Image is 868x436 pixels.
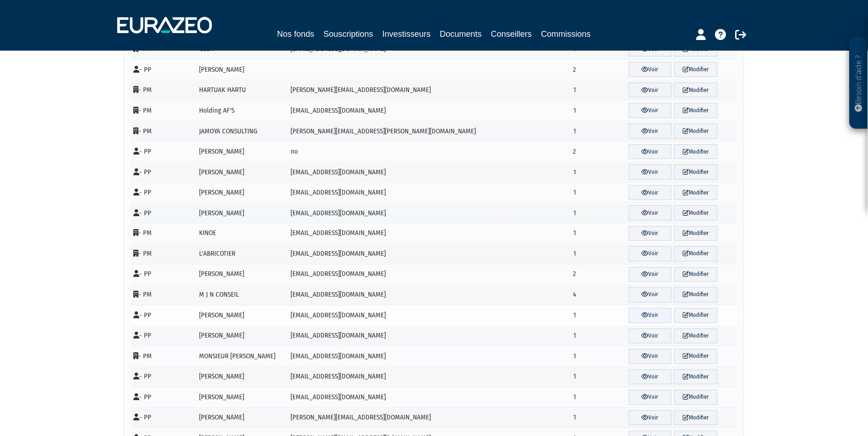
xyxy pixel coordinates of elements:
[196,305,288,326] td: [PERSON_NAME]
[541,28,591,40] a: Commissions
[629,411,672,426] a: Voir
[131,142,196,162] td: - PP
[629,349,672,364] a: Voir
[498,80,580,101] td: 1
[131,285,196,305] td: - PM
[287,387,498,408] td: [EMAIL_ADDRESS][DOMAIN_NAME]
[674,287,718,303] a: Modifier
[498,203,580,224] td: 1
[131,408,196,429] td: - PP
[674,226,718,241] a: Modifier
[131,100,196,121] td: - PM
[196,121,288,142] td: JAMOYA CONSULTING
[131,80,196,101] td: - PM
[629,390,672,405] a: Voir
[629,185,672,201] a: Voir
[674,124,718,139] a: Modifier
[498,264,580,285] td: 2
[131,244,196,264] td: - PM
[287,80,498,101] td: [PERSON_NAME][EMAIL_ADDRESS][DOMAIN_NAME]
[287,367,498,388] td: [EMAIL_ADDRESS][DOMAIN_NAME]
[196,387,288,408] td: [PERSON_NAME]
[196,162,288,183] td: [PERSON_NAME]
[196,285,288,305] td: M J N CONSEIL
[491,28,532,40] a: Conseillers
[196,367,288,388] td: [PERSON_NAME]
[196,264,288,285] td: [PERSON_NAME]
[629,62,672,77] a: Voir
[131,367,196,388] td: - PP
[629,308,672,323] a: Voir
[629,83,672,98] a: Voir
[287,100,498,121] td: [EMAIL_ADDRESS][DOMAIN_NAME]
[287,346,498,367] td: [EMAIL_ADDRESS][DOMAIN_NAME]
[196,224,288,244] td: KINOE
[629,329,672,344] a: Voir
[287,244,498,264] td: [EMAIL_ADDRESS][DOMAIN_NAME]
[674,329,718,344] a: Modifier
[498,59,580,80] td: 2
[629,247,672,262] a: Voir
[629,165,672,180] a: Voir
[674,267,718,282] a: Modifier
[498,121,580,142] td: 1
[674,103,718,118] a: Modifier
[196,203,288,224] td: [PERSON_NAME]
[117,17,212,34] img: 1732889491-logotype_eurazeo_blanc_rvb.png
[498,387,580,408] td: 1
[383,28,431,42] a: Investisseurs
[131,59,196,80] td: - PP
[287,264,498,285] td: [EMAIL_ADDRESS][DOMAIN_NAME]
[131,264,196,285] td: - PP
[131,121,196,142] td: - PM
[287,183,498,203] td: [EMAIL_ADDRESS][DOMAIN_NAME]
[131,387,196,408] td: - PP
[277,28,314,40] a: Nos fonds
[131,305,196,326] td: - PP
[674,247,718,262] a: Modifier
[674,165,718,180] a: Modifier
[674,62,718,77] a: Modifier
[674,390,718,405] a: Modifier
[196,100,288,121] td: Holding AF'S
[131,162,196,183] td: - PP
[629,370,672,385] a: Voir
[287,408,498,429] td: [PERSON_NAME][EMAIL_ADDRESS][DOMAIN_NAME]
[287,203,498,224] td: [EMAIL_ADDRESS][DOMAIN_NAME]
[196,183,288,203] td: [PERSON_NAME]
[131,203,196,224] td: - PP
[854,42,864,125] p: Besoin d'aide ?
[498,367,580,388] td: 1
[131,224,196,244] td: - PM
[498,305,580,326] td: 1
[498,142,580,162] td: 2
[287,285,498,305] td: [EMAIL_ADDRESS][DOMAIN_NAME]
[498,346,580,367] td: 1
[629,144,672,160] a: Voir
[674,83,718,98] a: Modifier
[196,142,288,162] td: [PERSON_NAME]
[674,206,718,221] a: Modifier
[131,346,196,367] td: - PM
[498,100,580,121] td: 1
[196,326,288,347] td: [PERSON_NAME]
[498,244,580,264] td: 1
[440,28,482,40] a: Documents
[287,326,498,347] td: [EMAIL_ADDRESS][DOMAIN_NAME]
[131,326,196,347] td: - PP
[287,224,498,244] td: [EMAIL_ADDRESS][DOMAIN_NAME]
[674,411,718,426] a: Modifier
[629,287,672,303] a: Voir
[674,144,718,160] a: Modifier
[629,206,672,221] a: Voir
[674,185,718,201] a: Modifier
[498,285,580,305] td: 4
[196,408,288,429] td: [PERSON_NAME]
[674,349,718,364] a: Modifier
[196,80,288,101] td: HARTUAK HARTU
[629,103,672,118] a: Voir
[498,162,580,183] td: 1
[498,408,580,429] td: 1
[287,121,498,142] td: [PERSON_NAME][EMAIL_ADDRESS][PERSON_NAME][DOMAIN_NAME]
[196,59,288,80] td: [PERSON_NAME]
